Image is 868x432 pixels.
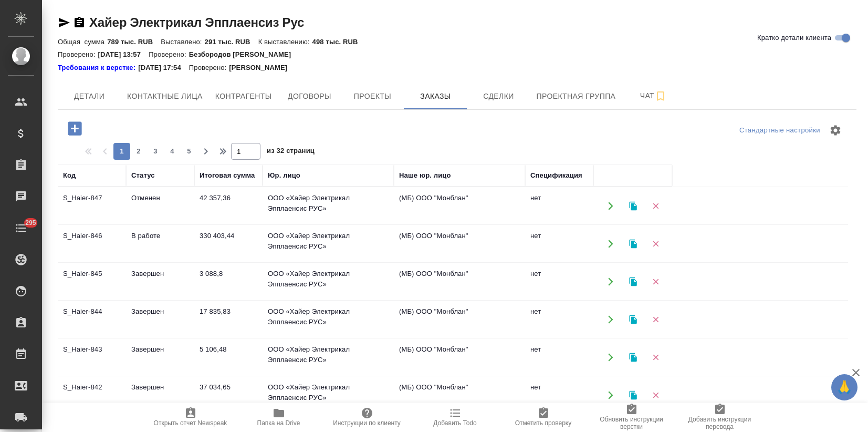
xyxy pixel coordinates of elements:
button: Инструкции по клиенту [323,403,411,432]
td: Завершен [126,301,194,338]
div: split button [737,122,823,139]
td: (МБ) ООО "Монблан" [394,188,525,224]
button: Открыть [600,195,621,217]
button: Удалить [645,308,666,330]
td: нет [525,377,593,414]
button: Скопировать ссылку для ЯМессенджера [58,16,70,29]
span: Заказы [410,90,461,103]
button: Открыть [600,384,621,406]
td: (МБ) ООО "Монблан" [394,263,525,300]
button: Открыть отчет Newspeak [147,403,235,432]
span: Обновить инструкции верстки [594,416,670,430]
span: Сделки [473,90,524,103]
span: Кратко детали клиента [757,33,831,43]
span: из 32 страниц [267,145,315,160]
td: нет [525,339,593,376]
span: Добавить Todo [433,419,476,427]
p: Общая сумма [58,38,107,46]
button: Клонировать [622,346,644,368]
div: Итоговая сумма [200,170,255,181]
button: Скопировать ссылку [73,16,86,29]
td: (МБ) ООО "Монблан" [394,339,525,376]
span: Открыть отчет Newspeak [154,419,227,427]
span: 4 [164,146,181,157]
td: S_Haier-842 [58,377,126,414]
p: 498 тыс. RUB [312,38,366,46]
div: Код [63,170,76,181]
button: 4 [164,143,181,160]
span: Контактные лица [127,90,203,103]
button: Открыть [600,346,621,368]
p: Безбородов [PERSON_NAME] [189,50,299,58]
p: [PERSON_NAME] [229,63,295,73]
button: 5 [181,143,197,160]
td: S_Haier-846 [58,225,126,262]
p: 291 тыс. RUB [205,38,258,46]
a: Хайер Электрикал Эпплаенсиз Рус [89,15,304,29]
td: ООО «Хайер Электрикал Эпплаенсис РУС» [263,263,394,300]
span: Папка на Drive [257,419,300,427]
div: Статус [131,170,155,181]
button: Клонировать [622,195,644,217]
td: (МБ) ООО "Монблан" [394,377,525,414]
span: 295 [19,218,43,228]
p: Выставлено: [161,38,204,46]
button: Папка на Drive [235,403,323,432]
td: Завершен [126,263,194,300]
button: Клонировать [622,308,644,330]
td: Отменен [126,188,194,224]
span: 🙏 [835,376,853,398]
td: 17 835,83 [194,301,263,338]
button: Клонировать [622,271,644,292]
td: нет [525,301,593,338]
p: Проверено: [58,50,98,58]
td: 330 403,44 [194,225,263,262]
span: Чат [628,89,678,102]
button: Клонировать [622,384,644,406]
button: Удалить [645,271,666,292]
td: (МБ) ООО "Монблан" [394,301,525,338]
span: 3 [147,146,164,157]
td: ООО «Хайер Электрикал Эпплаенсис РУС» [263,377,394,414]
td: ООО «Хайер Электрикал Эпплаенсис РУС» [263,225,394,262]
button: 🙏 [831,374,857,400]
td: ООО «Хайер Электрикал Эпплаенсис РУС» [263,301,394,338]
td: нет [525,263,593,300]
td: Завершен [126,377,194,414]
button: Открыть [600,308,621,330]
td: 3 088,8 [194,263,263,300]
p: Проверено: [149,50,189,58]
td: В работе [126,225,194,262]
div: Спецификация [530,170,582,181]
button: 2 [130,143,147,160]
td: Завершен [126,339,194,376]
td: S_Haier-843 [58,339,126,376]
button: Удалить [645,384,666,406]
svg: Подписаться [654,90,667,102]
td: S_Haier-845 [58,263,126,300]
button: Открыть [600,271,621,292]
span: Детали [64,90,114,103]
span: Инструкции по клиенту [333,419,401,427]
span: 2 [130,146,147,157]
button: Удалить [645,233,666,254]
div: Наше юр. лицо [399,170,451,181]
button: Клонировать [622,233,644,254]
button: 3 [147,143,164,160]
span: Договоры [284,90,334,103]
button: Добавить Todo [411,403,499,432]
button: Удалить [645,346,666,368]
div: Нажми, чтобы открыть папку с инструкцией [58,63,138,73]
td: ООО «Хайер Электрикал Эпплаенсис РУС» [263,339,394,376]
a: 295 [3,215,39,241]
span: Настроить таблицу [823,118,848,143]
td: (МБ) ООО "Монблан" [394,225,525,262]
td: 5 106,48 [194,339,263,376]
td: нет [525,188,593,224]
td: нет [525,225,593,262]
span: Проектная группа [536,90,615,103]
div: Юр. лицо [268,170,300,181]
button: Отметить проверку [499,403,588,432]
p: К выставлению: [258,38,312,46]
button: Удалить [645,195,666,217]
